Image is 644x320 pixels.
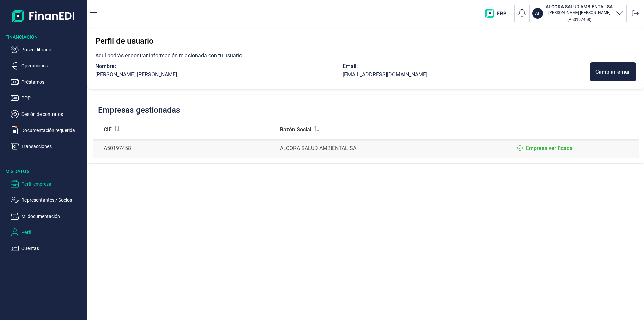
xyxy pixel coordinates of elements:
[21,62,85,70] p: Operaciones
[21,228,85,236] p: Perfil
[21,78,85,86] p: Préstamos
[595,68,631,76] div: Cambiar email
[104,126,112,134] span: CIF
[11,142,85,150] button: Transacciones
[21,212,85,220] p: Mi documentación
[11,94,85,102] button: PPP
[104,144,269,152] div: A50197458
[11,46,85,54] button: Poseer librador
[95,36,636,46] h3: Perfil de usuario
[546,10,613,15] p: [PERSON_NAME] [PERSON_NAME]
[11,244,85,253] button: Cuentas
[11,62,85,70] button: Operaciones
[535,10,541,17] p: AL
[11,212,85,220] button: Mi documentación
[95,62,343,71] div: Nombre:
[21,180,85,188] p: Perfil empresa
[485,9,512,18] img: erp
[12,5,75,27] img: Logo de aplicación
[11,78,85,86] button: Préstamos
[546,3,613,10] h3: ALCORA SALUD AMBIENTAL SA
[11,126,85,134] button: Documentación requerida
[567,17,591,22] small: Copiar cif
[11,110,85,118] button: Cesión de contratos
[95,71,343,79] div: [PERSON_NAME] [PERSON_NAME]
[21,196,85,204] p: Representantes / Socios
[526,144,573,152] label: Empresa verificada
[21,110,85,118] p: Cesión de contratos
[11,196,85,204] button: Representantes / Socios
[590,62,636,81] button: Cambiar email
[343,71,590,79] div: [EMAIL_ADDRESS][DOMAIN_NAME]
[280,144,451,152] div: ALCORA SALUD AMBIENTAL SA
[21,126,85,134] p: Documentación requerida
[343,62,590,71] div: Email:
[21,94,85,102] p: PPP
[21,244,85,253] p: Cuentas
[95,52,636,60] p: Aquí podrás encontrar información relacionada con tu usuario
[11,228,85,236] button: Perfil
[280,126,311,134] span: Razón Social
[532,3,624,24] button: ALALCORA SALUD AMBIENTAL SA[PERSON_NAME] [PERSON_NAME](A50197458)
[21,46,85,54] p: Poseer librador
[21,142,85,150] p: Transacciones
[98,105,180,115] h2: Empresas gestionadas
[11,180,85,188] button: Perfil empresa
